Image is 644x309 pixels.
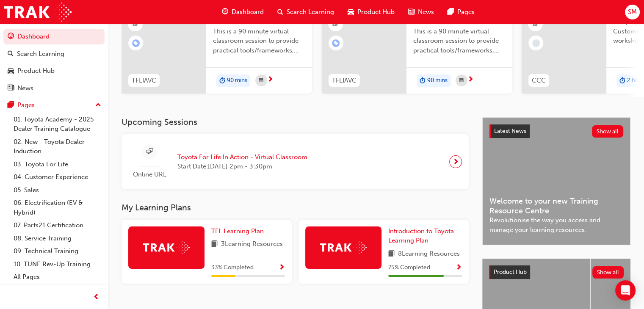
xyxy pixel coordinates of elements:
[408,7,415,17] span: news-icon
[146,146,153,157] span: sessionType_ONLINE_URL-icon
[3,46,105,62] a: Search Learning
[459,75,464,86] span: calendar-icon
[628,7,637,17] span: SM
[3,27,105,97] button: DashboardSearch LearningProduct HubNews
[3,97,105,113] button: Pages
[388,227,454,245] span: Introduction to Toyota Learning Plan
[8,67,14,75] span: car-icon
[215,3,271,21] a: guage-iconDashboard
[619,75,625,86] span: duration-icon
[348,7,354,17] span: car-icon
[489,196,623,215] span: Welcome to your new Training Resource Centre
[132,39,140,47] span: learningRecordVerb_ENROLL-icon
[413,27,506,55] span: This is a 90 minute virtual classroom session to provide practical tools/frameworks, behaviours a...
[615,280,636,301] div: Open Intercom Messenger
[418,7,434,17] span: News
[341,3,401,21] a: car-iconProduct Hub
[277,7,283,17] span: search-icon
[211,263,254,273] span: 33 % Completed
[213,27,305,55] span: This is a 90 minute virtual classroom session to provide practical tools/frameworks, behaviours a...
[457,7,475,17] span: Pages
[592,266,624,279] button: Show all
[93,292,100,303] span: prev-icon
[17,49,64,59] div: Search Learning
[227,76,247,86] span: 90 mins
[332,39,340,47] span: learningRecordVerb_ENROLL-icon
[592,125,624,138] button: Show all
[420,75,426,86] span: duration-icon
[10,270,105,284] a: All Pages
[10,232,105,245] a: 08. Service Training
[401,3,441,21] a: news-iconNews
[128,170,171,179] span: Online URL
[95,100,101,111] span: up-icon
[456,264,462,272] span: Show Progress
[10,245,105,258] a: 09. Technical Training
[388,249,395,259] span: book-icon
[482,117,630,245] a: Latest NewsShow allWelcome to your new Training Resource CentreRevolutionise the way you access a...
[219,75,225,86] span: duration-icon
[3,63,105,79] a: Product Hub
[494,127,526,135] span: Latest News
[10,196,105,219] a: 06. Electrification (EV & Hybrid)
[267,76,274,84] span: next-icon
[320,241,367,254] img: Trak
[122,203,469,212] h3: My Learning Plans
[625,5,640,19] button: SM
[8,102,14,109] span: pages-icon
[388,226,462,246] a: Introduction to Toyota Learning Plan
[357,7,395,17] span: Product Hub
[259,75,263,86] span: calendar-icon
[10,135,105,158] a: 02. New - Toyota Dealer Induction
[8,50,14,58] span: search-icon
[122,117,469,127] h3: Upcoming Sessions
[271,3,341,21] a: search-iconSearch Learning
[10,258,105,271] a: 10. TUNE Rev-Up Training
[10,184,105,197] a: 05. Sales
[10,171,105,184] a: 04. Customer Experience
[467,76,474,84] span: next-icon
[448,7,454,17] span: pages-icon
[532,76,546,86] span: CCC
[287,7,334,17] span: Search Learning
[489,215,623,235] span: Revolutionise the way you access and manage your learning resources.
[17,100,35,110] div: Pages
[456,262,462,273] button: Show Progress
[221,239,283,250] span: 3 Learning Resources
[332,19,338,30] span: booktick-icon
[17,83,33,93] div: News
[453,156,459,168] span: next-icon
[10,158,105,171] a: 03. Toyota For Life
[132,76,156,86] span: TFLIAVC
[177,162,307,171] span: Start Date: [DATE] 2pm - 3:30pm
[211,226,267,236] a: TFL Learning Plan
[3,80,105,96] a: News
[332,76,357,86] span: TFLIAVC
[489,265,624,279] a: Product HubShow all
[398,249,460,259] span: 8 Learning Resources
[279,262,285,273] button: Show Progress
[17,66,55,76] div: Product Hub
[279,264,285,272] span: Show Progress
[4,3,72,22] img: Trak
[232,7,264,17] span: Dashboard
[177,152,307,162] span: Toyota For Life In Action - Virtual Classroom
[10,219,105,232] a: 07. Parts21 Certification
[133,19,138,30] span: booktick-icon
[532,39,540,47] span: learningRecordVerb_NONE-icon
[211,227,264,235] span: TFL Learning Plan
[211,239,218,250] span: book-icon
[143,241,190,254] img: Trak
[222,7,228,17] span: guage-icon
[3,29,105,44] a: Dashboard
[533,19,539,30] span: booktick-icon
[10,113,105,135] a: 01. Toyota Academy - 2025 Dealer Training Catalogue
[8,85,14,92] span: news-icon
[494,268,527,276] span: Product Hub
[388,263,430,273] span: 75 % Completed
[128,141,462,183] a: Online URLToyota For Life In Action - Virtual ClassroomStart Date:[DATE] 2pm - 3:30pm
[627,76,640,86] span: 2 hrs
[427,76,448,86] span: 90 mins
